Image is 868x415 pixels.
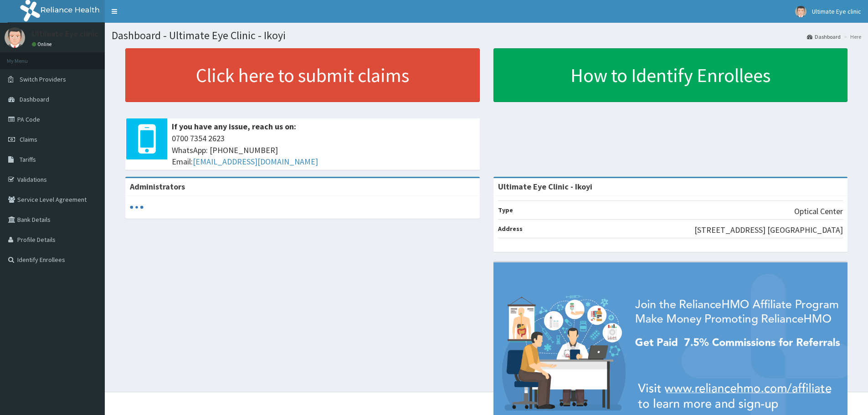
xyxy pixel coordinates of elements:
[20,135,37,143] span: Claims
[794,205,843,217] p: Optical Center
[694,224,843,236] p: [STREET_ADDRESS] [GEOGRAPHIC_DATA]
[795,6,806,17] img: User Image
[498,181,592,192] strong: Ultimate Eye Clinic - Ikoyi
[193,156,318,167] a: [EMAIL_ADDRESS][DOMAIN_NAME]
[5,27,25,48] img: User Image
[32,30,98,38] p: Ultimate Eye clinic
[130,200,144,214] svg: audio-loading
[807,33,841,41] a: Dashboard
[130,181,185,192] b: Administrators
[20,95,49,103] span: Dashboard
[172,133,475,168] span: 0700 7354 2623 WhatsApp: [PHONE_NUMBER] Email:
[498,225,523,233] b: Address
[20,155,36,164] span: Tariffs
[112,30,861,41] h1: Dashboard - Ultimate Eye Clinic - Ikoyi
[842,33,861,41] li: Here
[20,75,66,83] span: Switch Providers
[125,48,480,102] a: Click here to submit claims
[172,121,296,132] b: If you have any issue, reach us on:
[498,206,513,214] b: Type
[32,41,54,47] a: Online
[812,7,861,15] span: Ultimate Eye clinic
[493,48,848,102] a: How to Identify Enrollees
